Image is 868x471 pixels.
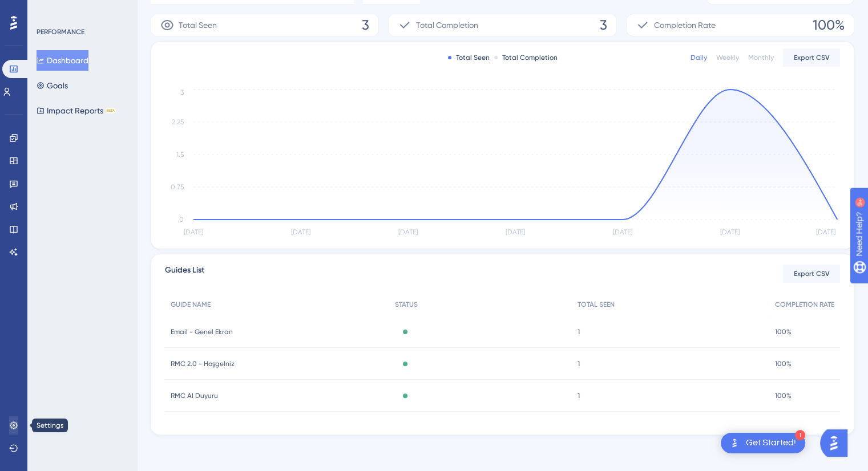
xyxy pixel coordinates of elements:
span: 1 [578,359,580,368]
span: GUIDE NAME [171,300,211,309]
span: Guides List [165,263,204,284]
span: Export CSV [794,269,830,278]
tspan: [DATE] [613,228,632,236]
button: Export CSV [783,265,840,283]
tspan: 2.25 [172,118,184,126]
span: TOTAL SEEN [578,300,615,309]
span: 100% [775,359,792,368]
span: Total Seen [179,18,217,32]
div: Daily [691,53,707,62]
span: RMC AI Duyuru [171,391,218,400]
tspan: [DATE] [816,228,835,236]
span: 3 [362,16,369,34]
tspan: 1.5 [176,151,184,159]
span: 1 [578,391,580,400]
span: STATUS [395,300,418,309]
tspan: [DATE] [720,228,740,236]
span: Export CSV [794,53,830,62]
span: 1 [578,327,580,336]
tspan: [DATE] [184,228,203,236]
span: 100% [813,16,845,34]
div: Monthly [748,53,774,62]
span: 100% [775,391,792,400]
img: launcher-image-alternative-text [728,436,741,450]
span: RMC 2.0 - Hoşgelniz [171,359,235,368]
span: Need Help? [27,3,71,17]
iframe: UserGuiding AI Assistant Launcher [820,426,854,460]
div: BETA [106,108,116,113]
button: Dashboard [37,50,88,71]
div: 1 [795,430,805,440]
div: PERFORMANCE [37,27,84,36]
button: Goals [37,75,68,96]
div: Open Get Started! checklist, remaining modules: 1 [721,433,805,453]
button: Impact ReportsBETA [37,100,116,121]
span: 3 [600,16,607,34]
tspan: [DATE] [506,228,525,236]
div: Total Seen [448,53,490,62]
span: Email - Genel Ekran [171,327,233,336]
tspan: 3 [180,88,184,96]
div: 9+ [78,6,84,15]
tspan: [DATE] [398,228,418,236]
span: Total Completion [416,18,478,32]
tspan: [DATE] [291,228,310,236]
tspan: 0.75 [171,183,184,191]
span: 100% [775,327,792,336]
span: Completion Rate [654,18,716,32]
button: Export CSV [783,48,840,67]
div: Weekly [716,53,739,62]
div: Get Started! [746,437,796,449]
div: Total Completion [494,53,558,62]
tspan: 0 [179,216,184,224]
span: COMPLETION RATE [775,300,834,309]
